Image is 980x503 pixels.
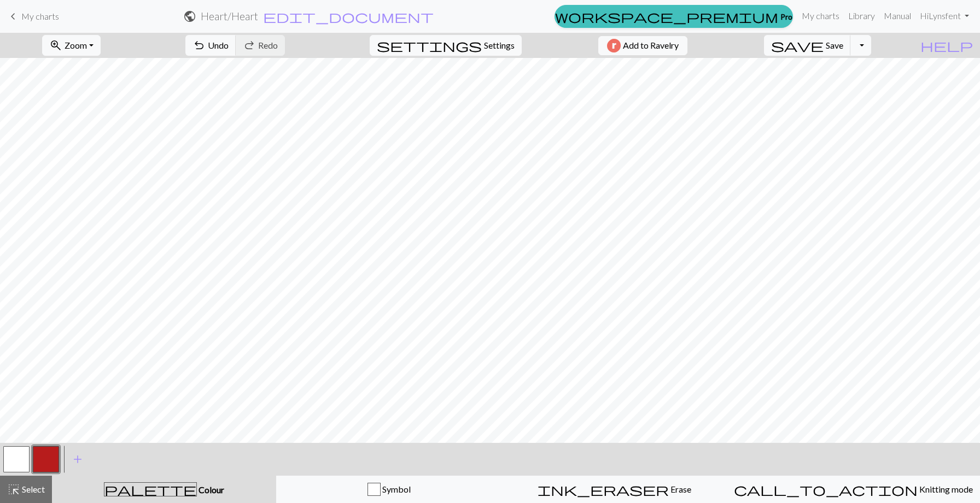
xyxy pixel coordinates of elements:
span: public [183,9,196,24]
span: Erase [669,484,691,494]
a: Pro [555,5,793,28]
i: Settings [377,39,482,52]
a: HiLynsfent [915,5,973,27]
span: Save [826,40,843,50]
button: Symbol [276,476,501,503]
a: My charts [7,7,59,26]
span: Settings [484,39,515,52]
span: highlight_alt [7,482,20,497]
span: settings [377,38,482,53]
span: edit_document [263,9,434,24]
span: keyboard_arrow_left [7,9,20,24]
span: Zoom [65,40,87,50]
button: Save [764,35,851,56]
span: My charts [21,11,59,21]
span: Knitting mode [918,484,973,494]
img: Ravelry [607,39,621,52]
span: call_to_action [734,482,918,497]
span: Add to Ravelry [623,39,679,52]
span: Undo [208,40,229,50]
span: Colour [197,484,224,495]
button: SettingsSettings [370,35,522,56]
h2: Heart / Heart [201,10,258,22]
button: Colour [52,476,276,503]
a: My charts [797,5,844,27]
a: Manual [879,5,915,27]
span: workspace_premium [555,9,778,24]
span: palette [104,482,196,497]
button: Erase [501,476,727,503]
span: save [771,38,824,53]
span: Symbol [381,484,411,494]
button: Zoom [42,35,101,56]
span: add [71,452,84,467]
button: Undo [185,35,236,56]
span: help [920,38,973,53]
span: ink_eraser [538,482,669,497]
button: Knitting mode [727,476,980,503]
a: Library [844,5,879,27]
span: undo [192,38,206,53]
button: Add to Ravelry [598,36,687,55]
span: Select [20,484,45,494]
span: zoom_in [49,38,62,53]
